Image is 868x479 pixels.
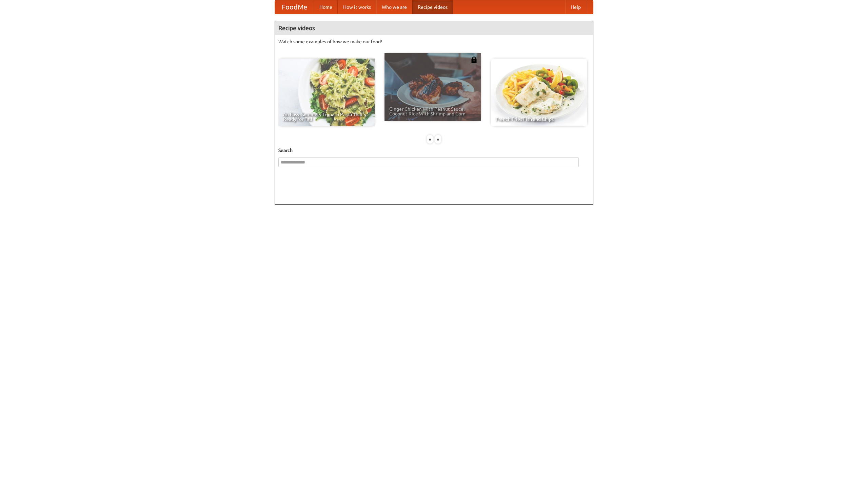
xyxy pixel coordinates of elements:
[275,21,593,35] h4: Recipe videos
[496,117,583,122] span: French Fries Fish and Chips
[278,59,375,126] a: An Easy, Summery Tomato Pasta That's Ready for Fall
[491,59,587,126] a: French Fries Fish and Chips
[275,0,314,14] a: FoodMe
[412,0,453,14] a: Recipe videos
[338,0,376,14] a: How it works
[565,0,586,14] a: Help
[278,38,590,45] p: Watch some examples of how we make our food!
[471,57,477,63] img: 483408.png
[314,0,338,14] a: Home
[283,112,370,122] span: An Easy, Summery Tomato Pasta That's Ready for Fall
[376,0,412,14] a: Who we are
[278,147,590,154] h5: Search
[427,135,433,144] div: «
[435,135,441,144] div: »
